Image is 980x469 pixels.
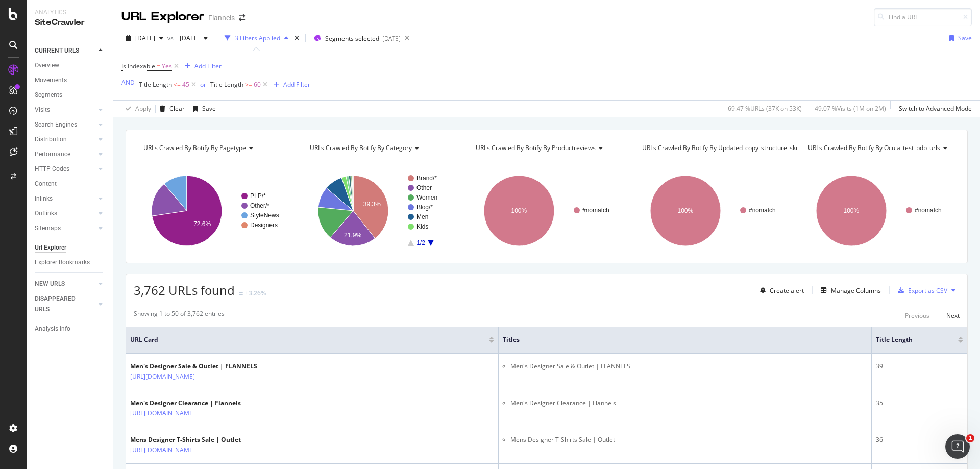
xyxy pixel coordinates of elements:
div: Content [35,179,57,189]
div: DISAPPEARED URLS [35,293,86,315]
div: Clear [169,104,185,113]
a: Distribution [35,134,95,145]
span: URLs Crawled By Botify By category [310,143,412,152]
button: Apply [121,101,151,117]
button: Manage Columns [817,284,881,297]
div: Analytics [35,8,105,17]
div: 35 [876,399,963,408]
iframe: Intercom live chat [945,434,970,459]
text: 100% [511,207,527,214]
span: Titles [503,335,851,344]
a: Content [35,179,106,189]
div: Add Filter [283,80,310,89]
a: Inlinks [35,193,95,204]
div: Add Filter [194,62,222,70]
div: Showing 1 to 50 of 3,762 entries [134,309,225,322]
button: Next [946,309,960,322]
div: Create alert [770,286,804,295]
h4: URLs Crawled By Botify By updated_copy_structure_skus [640,140,818,156]
div: Switch to Advanced Mode [899,104,972,113]
span: 2025 Aug. 16th [135,34,155,42]
div: 69.47 % URLs ( 37K on 53K ) [728,104,802,113]
span: URLs Crawled By Botify By updated_copy_structure_skus [642,143,802,152]
h4: URLs Crawled By Botify By productreviews [474,140,618,156]
div: Analysis Info [35,324,70,334]
div: +3.26% [245,289,266,298]
text: 100% [844,207,860,214]
span: Yes [162,59,172,73]
a: [URL][DOMAIN_NAME] [130,372,195,382]
a: Performance [35,149,95,160]
text: Blog/* [416,204,433,211]
span: URLs Crawled By Botify By ocula_test_pdp_urls [808,143,940,152]
svg: A chart. [134,166,295,255]
button: [DATE] [121,30,167,46]
a: Explorer Bookmarks [35,257,106,268]
button: Save [945,30,972,46]
text: 1/2 [416,239,425,246]
img: Equal [239,292,243,295]
button: Clear [156,101,185,117]
span: 1 [966,434,974,442]
div: Sitemaps [35,223,61,234]
div: 39 [876,362,963,371]
div: SiteCrawler [35,17,105,29]
text: Other/* [250,202,269,209]
div: Save [958,34,972,42]
div: 49.07 % Visits ( 1M on 2M ) [815,104,886,113]
a: [URL][DOMAIN_NAME] [130,445,195,455]
div: Url Explorer [35,242,66,253]
div: arrow-right-arrow-left [239,14,245,21]
div: Overview [35,60,59,71]
a: Sitemaps [35,223,95,234]
a: Outlinks [35,208,95,219]
div: Men's Designer Sale & Outlet | FLANNELS [130,362,257,371]
text: #nomatch [582,207,609,214]
div: Outlinks [35,208,57,219]
button: Segments selected[DATE] [310,30,401,46]
button: Add Filter [181,60,222,72]
span: Title Length [210,80,243,89]
button: Export as CSV [894,282,947,299]
button: Save [189,101,216,117]
a: [URL][DOMAIN_NAME] [130,408,195,418]
span: 2025 Jul. 17th [176,34,200,42]
text: Designers [250,221,278,229]
text: StyleNews [250,212,279,219]
text: 39.3% [363,201,380,208]
h4: URLs Crawled By Botify By ocula_test_pdp_urls [806,140,955,156]
button: or [200,80,206,89]
div: Segments [35,90,62,101]
span: URLs Crawled By Botify By productreviews [476,143,596,152]
input: Find a URL [874,8,972,26]
a: HTTP Codes [35,164,95,175]
text: Brand/* [416,175,437,182]
a: NEW URLS [35,279,95,289]
div: NEW URLS [35,279,65,289]
button: Add Filter [269,79,310,91]
a: Visits [35,105,95,115]
span: 45 [182,78,189,92]
svg: A chart. [300,166,461,255]
div: Visits [35,105,50,115]
span: = [157,62,160,70]
svg: A chart. [798,166,960,255]
button: 3 Filters Applied [220,30,292,46]
div: Men's Designer Clearance | Flannels [130,399,241,408]
div: Distribution [35,134,67,145]
div: Save [202,104,216,113]
div: [DATE] [382,34,401,43]
a: Url Explorer [35,242,106,253]
div: Mens Designer T-Shirts Sale | Outlet [130,435,241,445]
svg: A chart. [632,166,794,255]
span: Segments selected [325,34,379,43]
span: URLs Crawled By Botify By pagetype [143,143,246,152]
span: Title Length [876,335,943,344]
svg: A chart. [466,166,627,255]
a: CURRENT URLS [35,45,95,56]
